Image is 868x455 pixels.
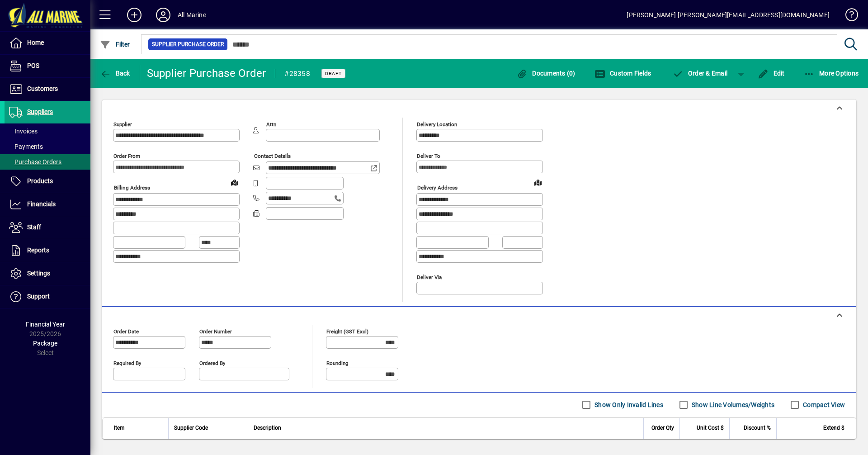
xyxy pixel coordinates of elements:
[326,360,348,366] mat-label: Rounding
[5,262,90,285] a: Settings
[100,70,130,77] span: Back
[5,32,90,54] a: Home
[517,70,576,77] span: Documents (0)
[514,65,578,81] button: Documents (0)
[326,328,368,334] mat-label: Freight (GST excl)
[690,400,774,409] label: Show Line Volumes/Weights
[149,7,178,23] button: Profile
[839,2,857,31] a: Knowledge Base
[178,8,206,22] div: All Marine
[27,223,41,231] span: Staff
[27,39,44,46] span: Home
[417,121,457,128] mat-label: Delivery Location
[113,328,139,334] mat-label: Order date
[27,108,53,115] span: Suppliers
[758,70,785,77] span: Edit
[5,123,90,139] a: Invoices
[98,36,132,52] button: Filter
[594,70,651,77] span: Custom Fields
[5,154,90,170] a: Purchase Orders
[113,153,140,159] mat-label: Order from
[98,65,132,81] button: Back
[27,85,58,92] span: Customers
[120,7,149,23] button: Add
[114,423,125,433] span: Item
[26,321,65,328] span: Financial Year
[266,121,276,128] mat-label: Attn
[802,65,861,81] button: More Options
[199,328,232,334] mat-label: Order number
[5,78,90,100] a: Customers
[5,216,90,239] a: Staff
[325,71,342,76] span: Draft
[199,360,225,366] mat-label: Ordered by
[9,143,43,150] span: Payments
[592,65,654,81] button: Custom Fields
[5,285,90,308] a: Support
[5,55,90,77] a: POS
[531,175,545,190] a: View on map
[755,65,787,81] button: Edit
[5,170,90,193] a: Products
[27,270,50,277] span: Settings
[672,70,727,77] span: Order & Email
[417,153,440,159] mat-label: Deliver To
[801,400,845,409] label: Compact View
[147,66,266,81] div: Supplier Purchase Order
[5,239,90,262] a: Reports
[284,66,310,81] div: #28358
[152,40,224,49] span: Supplier Purchase Order
[651,423,674,433] span: Order Qty
[254,423,281,433] span: Description
[9,128,38,135] span: Invoices
[174,423,208,433] span: Supplier Code
[27,62,39,69] span: POS
[27,293,50,300] span: Support
[90,65,140,81] app-page-header-button: Back
[27,200,56,208] span: Financials
[668,65,732,81] button: Order & Email
[744,423,771,433] span: Discount %
[100,41,130,48] span: Filter
[27,246,49,254] span: Reports
[5,193,90,216] a: Financials
[9,158,61,166] span: Purchase Orders
[823,423,844,433] span: Extend $
[804,70,859,77] span: More Options
[113,121,132,128] mat-label: Supplier
[33,340,57,347] span: Package
[593,400,663,409] label: Show Only Invalid Lines
[627,8,830,22] div: [PERSON_NAME] [PERSON_NAME][EMAIL_ADDRESS][DOMAIN_NAME]
[27,177,53,185] span: Products
[5,139,90,154] a: Payments
[227,175,242,190] a: View on map
[417,274,442,280] mat-label: Deliver via
[697,423,724,433] span: Unit Cost $
[113,360,141,366] mat-label: Required by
